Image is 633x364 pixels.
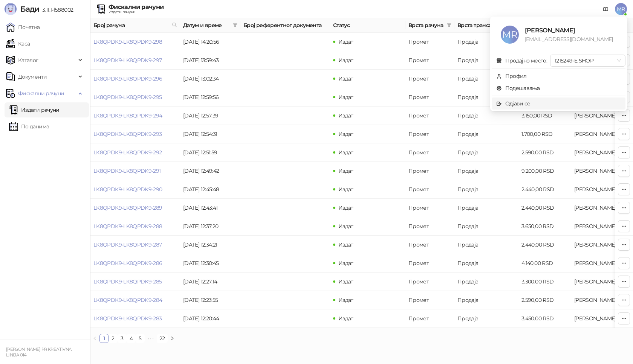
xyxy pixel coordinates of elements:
td: LK8QPDK9-LK8QPDK9-298 [90,33,180,51]
span: Издат [338,149,353,156]
td: Продаја [454,236,518,254]
td: Промет [405,162,454,180]
li: 2 [109,334,118,343]
td: Промет [405,309,454,328]
small: [PERSON_NAME] PR KREATIVNA LINIJA 014 [6,347,71,358]
a: LK8QPDK9-LK8QPDK9-292 [93,149,162,156]
div: Продајно место: [505,56,547,65]
span: Издат [338,297,353,303]
th: Врста рачуна [405,18,454,33]
a: Каса [6,36,30,51]
td: 2.440,00 RSD [518,236,571,254]
td: Продаја [454,33,518,51]
td: Продаја [454,70,518,88]
span: Фискални рачуни [18,86,64,101]
td: 2.440,00 RSD [518,180,571,199]
td: [DATE] 13:02:34 [180,70,240,88]
li: 3 [118,334,127,343]
td: 3.650,00 RSD [518,217,571,236]
span: Бади [20,5,39,14]
a: LK8QPDK9-LK8QPDK9-296 [93,75,162,82]
div: [EMAIL_ADDRESS][DOMAIN_NAME] [525,35,616,43]
td: LK8QPDK9-LK8QPDK9-293 [90,125,180,143]
th: Број рачуна [90,18,180,33]
a: LK8QPDK9-LK8QPDK9-283 [93,315,162,322]
td: LK8QPDK9-LK8QPDK9-284 [90,291,180,309]
td: LK8QPDK9-LK8QPDK9-283 [90,309,180,328]
td: Промет [405,217,454,236]
img: Logo [5,3,17,15]
a: LK8QPDK9-LK8QPDK9-295 [93,94,162,101]
td: Промет [405,236,454,254]
td: Продаја [454,107,518,125]
td: [DATE] 14:20:56 [180,33,240,51]
span: MR [615,3,627,15]
td: [DATE] 12:37:20 [180,217,240,236]
a: 5 [136,334,144,343]
td: Промет [405,125,454,143]
td: Промет [405,107,454,125]
div: Фискални рачуни [109,4,164,10]
td: LK8QPDK9-LK8QPDK9-290 [90,180,180,199]
span: ••• [145,334,157,343]
td: Промет [405,199,454,217]
span: Издат [338,278,353,285]
span: filter [447,23,451,27]
a: LK8QPDK9-LK8QPDK9-288 [93,223,162,230]
td: [DATE] 12:20:44 [180,309,240,328]
td: 3.150,00 RSD [518,107,571,125]
span: Датум и време [183,21,230,29]
td: Промет [405,273,454,291]
span: left [93,336,97,341]
td: Промет [405,33,454,51]
td: 1.700,00 RSD [518,125,571,143]
a: LK8QPDK9-LK8QPDK9-294 [93,112,162,119]
a: Почетна [6,20,40,35]
span: Издат [338,168,353,174]
td: [DATE] 12:30:45 [180,254,240,273]
td: [DATE] 13:59:43 [180,51,240,70]
span: Врста трансакције [457,21,508,29]
span: Издат [338,223,353,230]
td: 2.590,00 RSD [518,143,571,162]
td: Промет [405,291,454,309]
a: Издати рачуни [9,102,60,117]
div: Одјави се [505,99,531,108]
a: 3 [118,334,126,343]
a: LK8QPDK9-LK8QPDK9-289 [93,204,162,211]
span: Издат [338,94,353,101]
span: Издат [338,315,353,322]
td: [DATE] 12:27:14 [180,273,240,291]
td: Промет [405,254,454,273]
a: LK8QPDK9-LK8QPDK9-285 [93,278,162,285]
td: LK8QPDK9-LK8QPDK9-286 [90,254,180,273]
td: LK8QPDK9-LK8QPDK9-289 [90,199,180,217]
a: LK8QPDK9-LK8QPDK9-284 [93,297,162,303]
td: [DATE] 12:23:55 [180,291,240,309]
td: Промет [405,143,454,162]
span: right [170,336,174,341]
li: Следећих 5 Страна [145,334,157,343]
a: Подешавања [496,85,540,91]
th: Статус [330,18,405,33]
td: LK8QPDK9-LK8QPDK9-288 [90,217,180,236]
span: Број рачуна [93,21,169,29]
td: Продаја [454,273,518,291]
a: 1 [100,334,108,343]
span: Издат [338,204,353,211]
a: По данима [9,119,49,134]
td: Промет [405,51,454,70]
td: [DATE] 12:34:21 [180,236,240,254]
span: Издат [338,260,353,267]
td: LK8QPDK9-LK8QPDK9-292 [90,143,180,162]
span: Издат [338,241,353,248]
span: MR [501,26,519,44]
span: Издат [338,131,353,137]
button: left [90,334,99,343]
td: [DATE] 12:57:39 [180,107,240,125]
span: 3.11.1-f588002 [39,6,73,13]
td: Продаја [454,162,518,180]
td: 4.140,00 RSD [518,254,571,273]
span: Документи [18,69,47,84]
td: Промет [405,88,454,107]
